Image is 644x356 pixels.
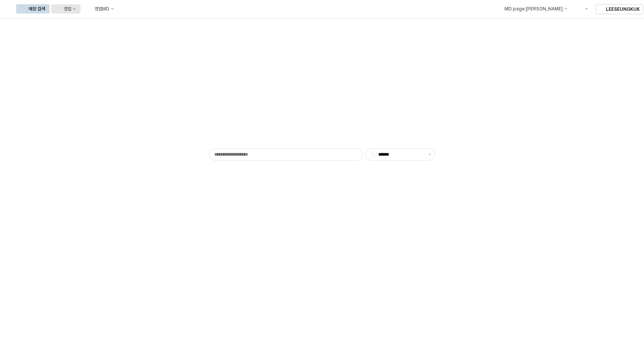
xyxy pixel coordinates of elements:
button: MD page [PERSON_NAME] [492,4,572,13]
button: LEESEUNGKUK [595,4,643,14]
button: 영업MD [82,4,119,13]
button: 제안 사항 표시 [425,149,434,160]
button: 영업 [51,4,80,13]
div: 영업 [64,6,71,12]
div: 매장 검색 [29,6,45,12]
p: LEESEUNGKUK [606,6,640,12]
div: MD page 이동 [492,4,572,13]
div: Menu item 6 [573,4,592,13]
div: MD page [PERSON_NAME] [504,6,562,12]
button: 매장 검색 [16,4,50,13]
div: 영업MD [94,6,109,12]
span: - [371,152,376,157]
